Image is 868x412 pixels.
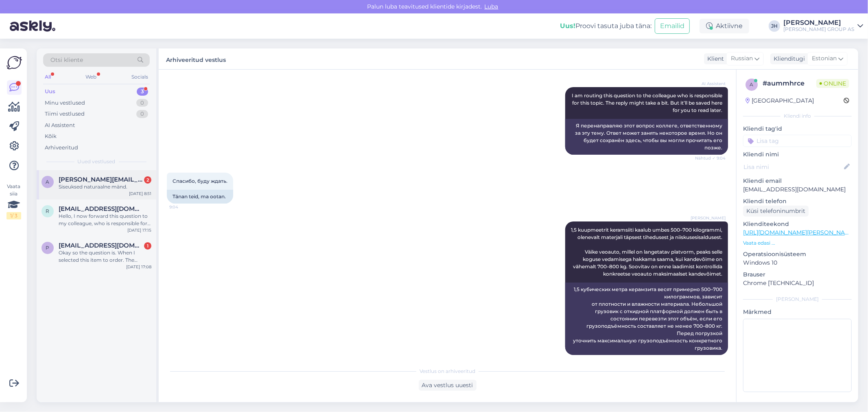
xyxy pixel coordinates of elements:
[743,296,852,303] div: [PERSON_NAME]
[173,178,227,184] span: Спасибо, буду ждать.
[770,55,805,63] div: Klienditugi
[560,22,575,30] b: Uus!
[743,135,852,147] input: Lisa tag
[743,162,842,171] input: Lisa nimi
[43,72,52,82] div: All
[59,176,143,183] span: allan.estonia@gmail.com
[572,92,724,113] span: I am routing this question to the colleague who is responsible for this topic. The reply might ta...
[45,121,75,129] div: AI Assistent
[783,26,854,33] div: [PERSON_NAME] GROUP AS
[695,155,726,161] span: Nähtud ✓ 9:04
[763,79,816,88] div: # aummhrce
[136,110,148,118] div: 0
[565,119,728,155] div: Я перенаправляю этот вопрос коллеге, ответственному за эту тему. Ответ может занять некоторое вре...
[46,179,50,185] span: a
[84,72,98,82] div: Web
[130,72,150,82] div: Socials
[691,215,726,221] span: [PERSON_NAME]
[743,185,852,194] p: [EMAIL_ADDRESS][DOMAIN_NAME]
[743,229,855,236] a: [URL][DOMAIN_NAME][PERSON_NAME]
[46,208,50,214] span: r
[137,88,148,96] div: 3
[144,242,151,250] div: 1
[7,212,21,219] div: 1 / 3
[419,380,477,391] div: Ava vestlus uuesti
[59,242,143,249] span: Palliserart@gmail.com
[700,19,749,33] div: Aktiivne
[571,227,724,277] span: 1,5 kuupmeetrit keramsiiti kaalub umbes 500–700 kilogrammi, olenevalt materjali täpsest tiheduses...
[127,227,151,233] div: [DATE] 17:15
[45,132,57,140] div: Kõik
[743,197,852,206] p: Kliendi telefon
[136,99,148,107] div: 0
[565,283,728,355] div: 1,5 кубических метра керамзита весят примерно 500–700 килограммов, зависит от плотности и влажнос...
[750,81,754,88] span: a
[46,245,50,251] span: P
[743,270,852,279] p: Brauser
[45,144,78,152] div: Arhiveeritud
[812,54,837,63] span: Estonian
[129,191,151,197] div: [DATE] 8:51
[743,279,852,287] p: Chrome [TECHNICAL_ID]
[816,79,849,88] span: Online
[743,112,852,120] div: Kliendi info
[783,20,854,26] div: [PERSON_NAME]
[482,3,501,10] span: Luba
[78,158,116,165] span: Uued vestlused
[769,20,780,32] div: JH
[743,206,809,217] div: Küsi telefoninumbrit
[743,125,852,133] p: Kliendi tag'id
[743,250,852,259] p: Operatsioonisüsteem
[743,150,852,159] p: Kliendi nimi
[783,20,863,33] a: [PERSON_NAME][PERSON_NAME] GROUP AS
[169,204,200,210] span: 9:04
[45,110,85,118] div: Tiimi vestlused
[50,56,83,64] span: Otsi kliente
[144,176,151,184] div: 2
[655,18,690,34] button: Emailid
[167,190,233,204] div: Tänan teid, ma ootan.
[743,239,852,247] p: Vaata edasi ...
[743,308,852,316] p: Märkmed
[166,53,226,64] label: Arhiveeritud vestlus
[731,54,753,63] span: Russian
[59,249,151,264] div: Okay so the question is. When I selected this item to order. The picture shows a wall plug versio...
[59,183,151,191] div: Siseuksed naturaalne mänd.
[45,88,55,96] div: Uus
[704,55,724,63] div: Klient
[45,99,85,107] div: Minu vestlused
[746,96,814,105] div: [GEOGRAPHIC_DATA]
[743,220,852,228] p: Klienditeekond
[7,55,22,70] img: Askly Logo
[420,368,475,375] span: Vestlus on arhiveeritud
[126,264,151,270] div: [DATE] 17:08
[743,177,852,185] p: Kliendi email
[560,21,652,31] div: Proovi tasuta juba täna:
[695,81,726,87] span: AI Assistent
[7,183,21,219] div: Vaata siia
[743,259,852,267] p: Windows 10
[59,205,143,213] span: raido@arctic.ee
[59,213,151,227] div: Hello, I now forward this question to my colleague, who is responsible for this. The reply will b...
